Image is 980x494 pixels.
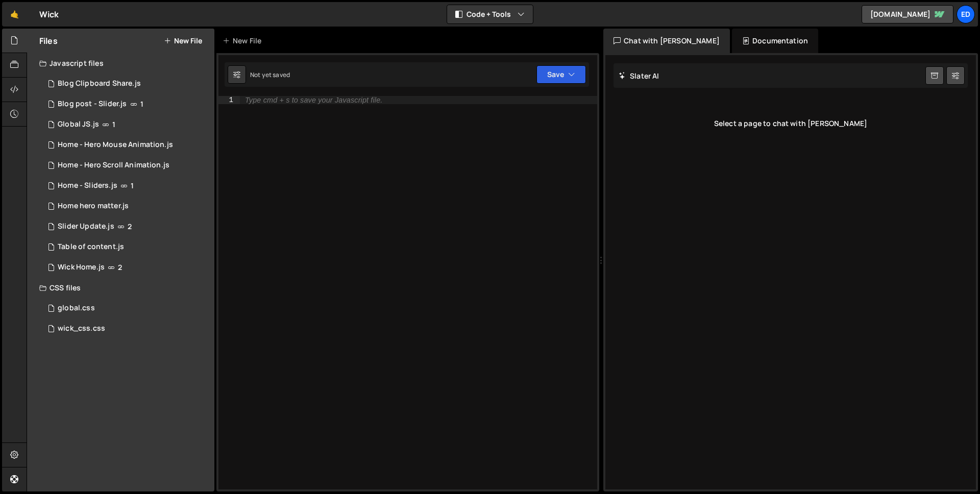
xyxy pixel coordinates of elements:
[58,242,124,252] div: Table of content.js
[58,324,105,333] div: wick_css.css
[112,120,115,129] span: 1
[862,5,953,23] a: [DOMAIN_NAME]
[39,237,214,257] div: 9462/21350.js
[218,96,240,104] div: 1
[39,318,214,339] div: 9462/22165.css
[39,35,58,46] h2: Files
[39,94,214,114] div: 9462/21353.js
[2,2,27,27] a: 🤙
[118,263,122,271] span: 2
[245,96,382,104] div: Type cmd + s to save your Javascript file.
[58,100,127,109] div: Blog post - Slider.js
[447,5,533,23] button: Code + Tools
[58,222,114,231] div: Slider Update.js
[58,304,95,313] div: global.css
[58,140,173,150] div: Home - Hero Mouse Animation.js
[614,103,968,144] div: Select a page to chat with [PERSON_NAME]
[39,298,214,318] div: 9462/23524.css
[223,36,265,46] div: New File
[39,257,214,278] div: 9462/22160.js
[39,196,214,216] div: 9462/20759.js
[39,8,59,20] div: Wick
[58,263,105,272] div: Wick Home.js
[39,176,214,196] div: 9462/20691.js
[58,161,169,170] div: Home - Hero Scroll Animation.js
[58,120,99,129] div: Global JS.js
[164,37,202,45] button: New File
[58,202,129,211] div: Home hero matter.js
[250,70,290,79] div: Not yet saved
[536,65,586,84] button: Save
[58,181,117,190] div: Home - Sliders.js
[39,135,214,155] div: 9462/21547.js
[39,114,214,135] div: 9462/21365.js
[27,278,214,298] div: CSS files
[603,29,730,53] div: Chat with [PERSON_NAME]
[39,73,214,94] div: 9462/23547.js
[58,79,141,88] div: Blog Clipboard Share.js
[27,53,214,73] div: Javascript files
[732,29,818,53] div: Documentation
[39,216,214,237] div: 9462/22933.js
[39,155,214,176] div: 9462/21405.js
[140,100,143,108] span: 1
[128,223,132,231] span: 2
[619,71,659,81] h2: Slater AI
[957,5,975,23] a: Ed
[131,182,134,190] span: 1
